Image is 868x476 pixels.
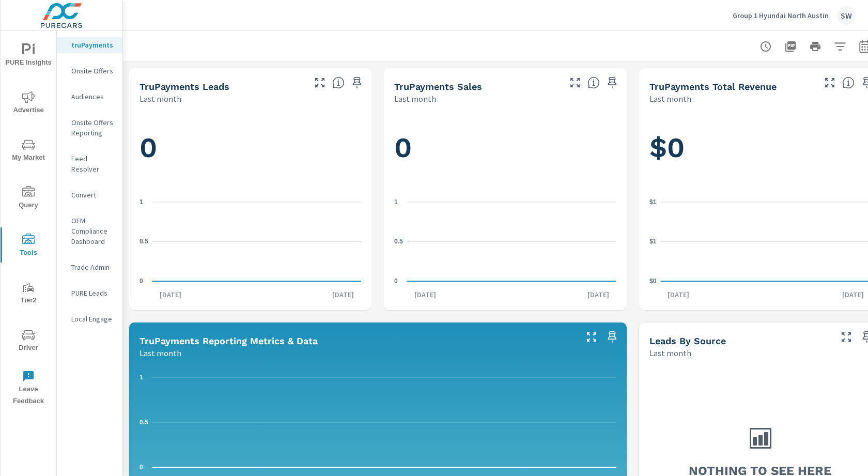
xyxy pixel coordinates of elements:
[139,278,143,285] text: 0
[139,238,148,245] text: 0.5
[57,151,122,177] div: Feed Resolver
[4,186,53,211] span: Query
[660,289,696,300] p: [DATE]
[567,74,583,91] button: Make Fullscreen
[71,40,114,50] p: truPayments
[837,6,856,25] div: SW
[312,74,328,91] button: Make Fullscreen
[394,81,482,92] h5: truPayments Sales
[1,31,56,411] div: nav menu
[332,76,345,89] span: The number of truPayments leads.
[139,419,148,426] text: 0.5
[139,198,143,206] text: 1
[139,335,318,346] h5: truPayments Reporting Metrics & Data
[139,130,361,165] h1: 0
[57,115,122,141] div: Onsite Offers Reporting
[407,289,443,300] p: [DATE]
[57,259,122,275] div: Trade Admin
[139,93,181,105] p: Last month
[604,329,621,345] span: Save this to your personalized report
[71,91,114,102] p: Audiences
[57,311,122,327] div: Local Engage
[71,314,114,324] p: Local Engage
[71,262,114,272] p: Trade Admin
[587,76,600,89] span: Number of sales matched to a truPayments lead. [Source: This data is sourced from the dealer's DM...
[71,288,114,298] p: PURE Leads
[139,464,143,471] text: 0
[71,216,114,247] p: OEM Compliance Dashboard
[57,213,122,249] div: OEM Compliance Dashboard
[649,347,691,359] p: Last month
[4,370,53,407] span: Leave Feedback
[583,329,600,345] button: Make Fullscreen
[649,93,691,105] p: Last month
[139,374,143,381] text: 1
[838,329,855,345] button: Make Fullscreen
[830,36,850,57] button: Apply Filters
[649,238,657,245] text: $1
[822,74,838,91] button: Make Fullscreen
[604,74,621,91] span: Save this to your personalized report
[71,66,114,76] p: Onsite Offers
[394,278,398,285] text: 0
[733,11,829,20] p: Group 1 Hyundai North Austin
[4,91,53,116] span: Advertise
[649,81,777,92] h5: truPayments Total Revenue
[394,130,616,165] h1: 0
[349,74,365,91] span: Save this to your personalized report
[4,329,53,354] span: Driver
[842,76,855,89] span: Total revenue from sales matched to a truPayments lead. [Source: This data is sourced from the de...
[394,93,436,105] p: Last month
[57,37,122,53] div: truPayments
[152,289,189,300] p: [DATE]
[57,89,122,104] div: Audiences
[71,153,114,174] p: Feed Resolver
[394,238,403,245] text: 0.5
[649,198,657,206] text: $1
[325,289,361,300] p: [DATE]
[4,139,53,164] span: My Market
[139,81,229,92] h5: truPayments Leads
[71,117,114,138] p: Onsite Offers Reporting
[4,43,53,69] span: PURE Insights
[780,36,801,57] button: "Export Report to PDF"
[649,278,657,285] text: $0
[649,335,726,346] h5: Leads By Source
[394,198,398,206] text: 1
[805,36,826,57] button: Print Report
[57,63,122,79] div: Onsite Offers
[57,285,122,301] div: PURE Leads
[139,347,181,359] p: Last month
[71,190,114,200] p: Convert
[4,234,53,259] span: Tools
[57,187,122,203] div: Convert
[580,289,616,300] p: [DATE]
[4,281,53,306] span: Tier2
